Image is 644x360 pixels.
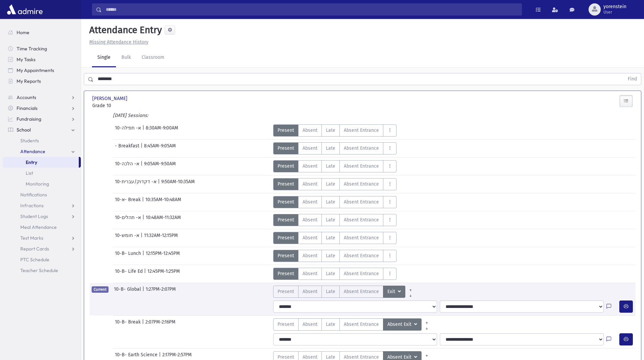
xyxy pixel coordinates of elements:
span: Accounts [17,94,36,100]
span: Absent [303,181,317,188]
span: Late [326,234,335,241]
a: Home [3,27,81,38]
span: Present [278,234,294,241]
a: Entry [3,157,79,168]
a: Accounts [3,92,81,103]
span: Late [326,163,335,170]
span: Absent Entrance [344,288,379,295]
a: List [3,168,81,178]
a: Monitoring [3,178,81,189]
a: Classroom [136,48,170,67]
span: User [603,9,626,15]
span: Present [278,127,294,134]
span: School [17,127,31,133]
span: Monitoring [26,181,49,187]
span: Fundraising [17,116,41,122]
span: | [142,214,146,226]
span: My Tasks [17,56,35,63]
img: AdmirePro [5,3,44,16]
span: 1:27PM-2:07PM [146,286,176,298]
span: 10-א- דקדוק/עברית [115,178,158,190]
span: Absent [303,234,317,241]
span: Late [326,127,335,134]
div: AttTypes [273,160,397,172]
div: AttTypes [273,124,397,137]
button: Find [624,73,641,85]
a: Time Tracking [3,43,81,54]
span: 12:15PM-12:45PM [146,250,180,262]
span: Absent Entrance [344,321,379,328]
a: Students [3,135,81,146]
span: 2:07PM-2:16PM [145,318,175,331]
div: AttTypes [273,318,432,331]
span: Late [326,288,335,295]
span: Absent Entrance [344,198,379,206]
span: Grade 10 [92,102,177,109]
span: Absent [303,127,317,134]
span: 10-א- תהלים [115,214,142,226]
div: AttTypes [273,232,397,244]
span: 10-א- הלכה [115,160,141,172]
div: AttTypes [273,268,397,280]
span: Absent Entrance [344,252,379,259]
button: Exit [383,286,405,298]
span: Absent Entrance [344,234,379,241]
div: AttTypes [273,286,416,298]
span: Absent [303,216,317,223]
span: Present [278,321,294,328]
div: AttTypes [273,178,397,190]
span: 9:50AM-10:35AM [161,178,195,190]
span: 10-B- Global [114,286,142,298]
span: | [158,178,161,190]
span: Home [17,29,29,35]
a: Bulk [116,48,136,67]
span: Late [326,252,335,259]
span: Late [326,181,335,188]
span: Exit [387,288,397,295]
span: 9:05AM-9:50AM [144,160,176,172]
span: Student Logs [20,213,48,219]
span: Absent Exit [387,321,413,328]
span: Present [278,198,294,206]
span: | [141,160,144,172]
span: Present [278,145,294,152]
span: Late [326,198,335,206]
span: Attendance [20,148,45,154]
span: Meal Attendance [20,224,57,230]
span: 12:45PM-1:25PM [147,268,180,280]
span: 10-B- Life Ed [115,268,144,280]
span: Present [278,270,294,277]
span: Absent [303,145,317,152]
span: 8:30AM-9:00AM [146,124,178,137]
span: | [141,232,144,244]
span: Report Cards [20,246,49,252]
span: | [141,142,144,154]
span: Absent [303,163,317,170]
span: Absent [303,321,317,328]
span: 8:45AM-9:05AM [144,142,176,154]
span: Late [326,216,335,223]
span: Entry [26,159,37,165]
span: List [26,170,33,176]
span: Financials [17,105,38,111]
a: Single [92,48,116,67]
a: Notifications [3,189,81,200]
span: Present [278,252,294,259]
span: 10-B- Lunch [115,250,142,262]
span: | [144,268,147,280]
h5: Attendance Entry [87,24,162,36]
a: Attendance [3,146,81,157]
span: Present [278,163,294,170]
span: My Appointments [17,67,54,73]
a: Meal Attendance [3,222,81,233]
span: Present [278,216,294,223]
span: Test Marks [20,235,43,241]
span: Current [92,286,109,293]
span: | [142,286,146,298]
span: Infractions [20,202,44,209]
span: Present [278,181,294,188]
input: Search [102,3,522,16]
span: Absent [303,288,317,295]
a: Fundraising [3,114,81,124]
span: Absent Entrance [344,181,379,188]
